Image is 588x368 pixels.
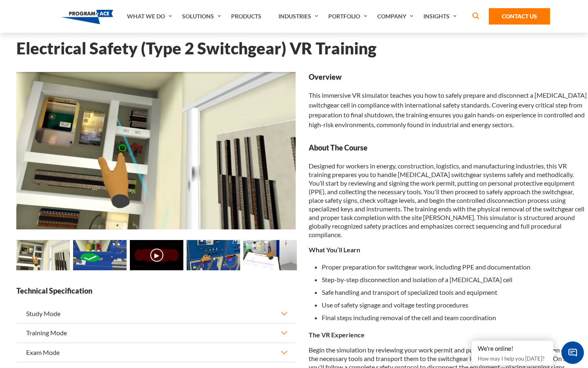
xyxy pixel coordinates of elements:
[478,345,547,353] div: We're online!
[478,354,547,364] p: How may I help you [DATE]?
[150,249,163,262] button: ▶
[309,162,588,239] p: Designed for workers in energy, construction, logistics, and manufacturing industries, this VR tr...
[16,343,296,362] button: Exam Mode
[322,298,588,311] li: Use of safety signage and voltage testing procedures
[73,240,127,270] img: Electrical Safety (Type 2 Switchgear) VR Training - Preview 5
[309,143,588,153] strong: About The Course
[309,245,588,254] p: What You’ll Learn
[322,286,588,298] li: Safe handling and transport of specialized tools and equipment
[16,286,296,296] strong: Technical Specification
[16,323,296,342] button: Training Mode
[309,72,588,130] div: This immersive VR simulator teaches you how to safely prepare and disconnect a [MEDICAL_DATA] swi...
[489,8,550,25] a: Contact Us
[61,10,113,24] img: Program-Ace
[561,341,584,364] span: Chat Widget
[322,273,588,286] li: Step-by-step disconnection and isolation of a [MEDICAL_DATA] cell
[309,330,588,339] p: The VR Experience
[16,240,70,270] img: Electrical Safety (Type 2 Switchgear) VR Training - Preview 4
[16,304,296,323] button: Study Mode
[130,240,183,270] img: Electrical Safety (Type 2 Switchgear) VR Training - Video 0
[16,72,296,229] img: Electrical Safety (Type 2 Switchgear) VR Training - Preview 4
[322,311,588,324] li: Final steps including removal of the cell and team coordination
[243,240,297,270] img: Electrical Safety (Type 2 Switchgear) VR Training - Preview 2
[309,72,588,82] strong: Overview
[16,41,588,56] h1: Electrical Safety (Type 2 Switchgear) VR Training
[187,240,240,270] img: Electrical Safety (Type 2 Switchgear) VR Training - Preview 1
[322,260,588,273] li: Proper preparation for switchgear work, including PPE and documentation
